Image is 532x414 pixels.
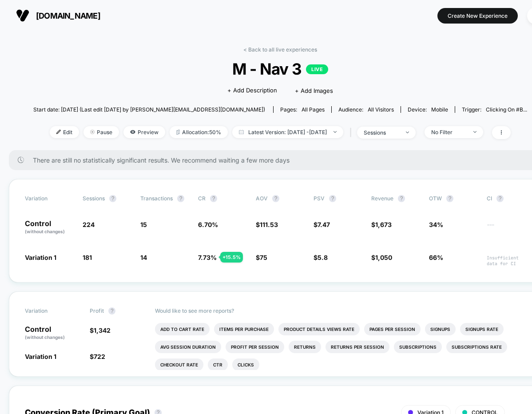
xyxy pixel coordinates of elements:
button: Create New Experience [437,8,518,24]
span: 1,050 [375,254,392,261]
span: Sessions [83,195,105,202]
span: + Add Description [227,86,277,95]
img: end [333,131,337,133]
img: rebalance [176,130,180,135]
button: ? [496,195,504,202]
button: ? [329,195,336,202]
div: No Filter [431,129,467,135]
span: 181 [83,254,92,261]
span: 7.47 [318,221,330,228]
button: ? [108,307,115,314]
button: ? [177,195,184,202]
span: 34% [429,221,443,228]
li: Subscriptions Rate [446,341,507,353]
span: Transactions [140,195,173,202]
li: Avg Session Duration [155,341,221,353]
li: Checkout Rate [155,358,203,371]
span: $ [256,221,278,228]
span: Edit [50,126,79,138]
div: Audience: [338,106,394,113]
span: Variation [25,307,74,314]
span: 75 [260,254,267,261]
div: + 15.5 % [220,252,243,263]
span: Clicking on #b... [486,106,527,113]
span: M - Nav 3 [58,60,502,78]
span: Preview [123,126,165,138]
img: end [473,131,476,133]
span: Variation 1 [25,353,56,360]
li: Returns [289,341,321,353]
span: 6.70 % [198,221,218,228]
img: edit [56,130,61,134]
span: $ [314,221,330,228]
li: Pages Per Session [364,323,421,335]
span: 7.73 % [198,254,217,261]
span: 14 [140,254,147,261]
span: (without changes) [25,334,65,340]
span: AOV [256,195,268,202]
span: Variation 1 [25,254,56,261]
span: 5.8 [318,254,328,261]
span: Allocation: 50% [170,126,228,138]
li: Subscriptions [394,341,442,353]
span: $ [90,326,111,334]
button: ? [398,195,405,202]
button: ? [109,195,116,202]
span: 1,342 [94,326,111,334]
li: Product Details Views Rate [278,323,360,335]
p: Control [25,326,81,341]
span: 66% [429,254,443,261]
li: Profit Per Session [226,341,284,353]
span: CR [198,195,206,202]
span: OTW [429,195,478,202]
li: Clicks [232,358,259,371]
span: $ [314,254,328,261]
span: [DOMAIN_NAME] [36,11,100,20]
span: Start date: [DATE] (Last edit [DATE] by [PERSON_NAME][EMAIL_ADDRESS][DOMAIN_NAME]) [33,106,265,113]
li: Signups [425,323,456,335]
img: Visually logo [16,9,29,22]
span: 224 [83,221,95,228]
li: Add To Cart Rate [155,323,210,335]
span: 722 [94,353,105,360]
li: Ctr [208,358,228,371]
button: ? [446,195,453,202]
span: PSV [314,195,325,202]
span: Variation [25,195,74,202]
span: | [348,126,357,139]
img: end [406,131,409,133]
img: end [90,130,95,134]
li: Returns Per Session [326,341,389,353]
span: mobile [431,106,448,113]
span: 1,673 [375,221,392,228]
span: Revenue [371,195,393,202]
span: Device: [401,106,455,113]
span: 111.53 [260,221,278,228]
span: 15 [140,221,147,228]
li: Signups Rate [460,323,504,335]
span: all pages [302,106,325,113]
span: All Visitors [368,106,394,113]
span: Latest Version: [DATE] - [DATE] [232,126,343,138]
div: Trigger: [462,106,527,113]
p: LIVE [306,64,328,74]
p: Control [25,220,74,235]
span: + Add Images [295,87,333,94]
span: (without changes) [25,229,65,234]
span: $ [256,254,267,261]
a: < Back to all live experiences [243,46,317,53]
span: $ [371,221,392,228]
button: ? [272,195,279,202]
div: sessions [364,129,399,136]
span: $ [371,254,392,261]
div: Pages: [280,106,325,113]
img: calendar [239,130,244,134]
button: ? [210,195,217,202]
li: Items Per Purchase [214,323,274,335]
span: Profit [90,307,104,314]
span: Pause [83,126,119,138]
button: [DOMAIN_NAME] [13,8,103,23]
span: $ [90,353,105,360]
